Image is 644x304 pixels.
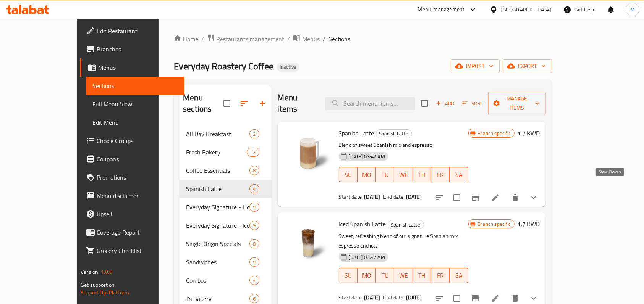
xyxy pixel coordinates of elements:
[518,219,540,229] h6: 1.7 KWD
[92,81,178,90] span: Sections
[97,136,178,145] span: Choice Groups
[249,257,259,267] div: items
[249,184,259,193] div: items
[80,187,184,205] a: Menu disclaimer
[80,22,184,40] a: Edit Restaurant
[186,257,249,267] span: Sandwiches
[97,173,178,182] span: Promotions
[388,220,424,229] div: Spanish Latte
[435,99,455,108] span: Add
[97,228,178,237] span: Coverage Report
[174,34,552,44] nav: breadcrumb
[434,270,447,281] span: FR
[247,148,259,157] div: items
[249,239,259,248] div: items
[186,166,249,175] span: Coffee Essentials
[80,168,184,187] a: Promotions
[383,192,405,202] span: End date:
[287,34,290,43] li: /
[97,154,178,164] span: Coupons
[80,40,184,58] a: Branches
[186,221,249,230] span: Everyday Signature - Iced
[416,169,428,180] span: TH
[180,216,271,235] div: Everyday Signature - Iced9
[302,34,320,43] span: Menus
[92,100,178,109] span: Full Menu View
[186,203,249,212] span: Everyday Signature - Hot
[80,58,184,77] a: Menus
[97,191,178,200] span: Menu disclaimer
[235,94,253,113] span: Sort sections
[475,220,514,228] span: Branch specific
[180,180,271,198] div: Spanish Latte4
[250,295,259,302] span: 6
[180,161,271,180] div: Coffee Essentials8
[250,222,259,229] span: 9
[361,270,373,281] span: MO
[80,223,184,241] a: Coverage Report
[277,64,299,70] span: Inactive
[529,294,538,303] svg: Show Choices
[249,129,259,138] div: items
[186,184,249,193] span: Spanish Latte
[186,148,247,157] span: Fresh Bakery
[250,240,259,248] span: 8
[81,288,129,298] a: Support.OpsPlatform
[406,293,422,302] b: [DATE]
[466,188,485,207] button: Branch-specific-item
[186,239,249,248] span: Single Origin Specials
[397,270,409,281] span: WE
[216,34,284,43] span: Restaurants management
[250,277,259,284] span: 4
[346,153,388,160] span: [DATE] 03:42 AM
[379,270,391,281] span: TU
[376,129,412,138] div: Spanish Latte
[376,167,394,182] button: TU
[364,192,380,202] b: [DATE]
[97,26,178,35] span: Edit Restaurant
[416,270,428,281] span: TH
[453,270,465,281] span: SA
[186,276,249,285] div: Combos
[81,267,99,277] span: Version:
[201,34,204,43] li: /
[339,218,386,230] span: Iced Spanish Latte
[323,34,325,43] li: /
[97,45,178,54] span: Branches
[339,192,363,202] span: Start date:
[249,166,259,175] div: items
[506,188,524,207] button: delete
[80,132,184,150] a: Choice Groups
[433,98,457,109] button: Add
[97,209,178,219] span: Upsell
[361,169,373,180] span: MO
[406,192,422,202] b: [DATE]
[250,130,259,138] span: 2
[180,198,271,216] div: Everyday Signature - Hot9
[491,193,500,202] a: Edit menu item
[250,204,259,211] span: 9
[518,128,540,138] h6: 1.7 KWD
[358,268,376,283] button: MO
[180,143,271,161] div: Fresh Bakery13
[293,34,320,44] a: Menus
[249,203,259,212] div: items
[80,150,184,168] a: Coupons
[174,58,273,75] span: Everyday Roastery Coffee
[249,276,259,285] div: items
[339,127,374,139] span: Spanish Latte
[186,294,249,303] span: J's Bakery
[450,167,468,182] button: SA
[376,268,394,283] button: TU
[417,95,433,111] span: Select section
[431,167,450,182] button: FR
[449,190,465,206] span: Select to update
[183,92,223,115] h2: Menu sections
[86,77,184,95] a: Sections
[453,169,465,180] span: SA
[379,169,391,180] span: TU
